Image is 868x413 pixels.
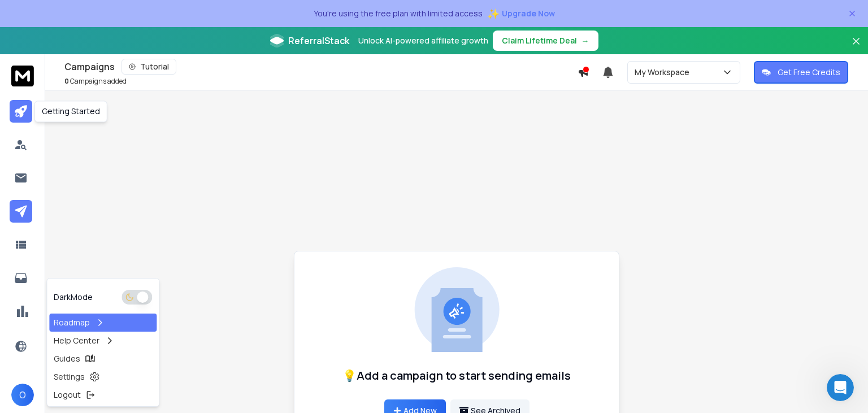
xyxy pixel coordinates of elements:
[288,34,349,47] span: ReferralStack
[54,292,93,303] p: Dark Mode
[827,374,854,401] iframe: Intercom live chat
[9,238,217,286] div: Lakshita says…
[7,5,29,26] button: go back
[49,368,157,386] a: Settings
[342,368,571,384] h1: 💡Add a campaign to start sending emails
[635,67,694,78] p: My Workspace
[18,293,176,315] div: Hey [PERSON_NAME], thanks for your message.
[49,350,157,368] a: Guides
[502,8,555,19] span: Upgrade Now
[54,335,99,346] p: Help Center
[581,35,589,46] span: →
[72,325,81,334] button: Start recording
[50,45,208,222] div: Ok, so in either cases it's 10,000 leads included with subscription? Got it. Now could you please...
[32,6,50,24] img: Profile image for Box
[49,314,157,332] a: Roadmap
[10,302,216,321] textarea: Message…
[34,101,107,122] div: Getting Started
[358,35,488,46] p: Unlock AI-powered affiliate growth
[314,8,483,19] p: You're using the free plan with limited access
[54,325,63,334] button: Gif picker
[64,59,578,75] div: Campaigns
[194,321,212,340] button: Send a message…
[36,326,45,335] button: Emoji picker
[64,77,127,86] p: Campaigns added
[487,2,555,25] button: ✨Upgrade Now
[54,317,90,328] p: Roadmap
[55,6,71,14] h1: Box
[54,353,80,364] p: Guides
[849,34,863,61] button: Close banner
[18,325,27,334] button: Upload attachment
[18,245,176,278] div: I understand [PERSON_NAME], I am checking with my team and will get back to you shortly.
[493,31,598,51] button: Claim Lifetime Deal→
[55,14,141,25] p: The team can also help
[198,5,219,25] div: Close
[11,384,34,406] button: O
[49,332,157,350] a: Help Center
[778,67,840,78] p: Get Free Credits
[487,6,500,21] span: ✨
[64,76,69,86] span: 0
[177,5,198,26] button: Home
[754,61,848,84] button: Get Free Credits
[9,38,217,238] div: Olga says…
[54,371,85,382] p: Settings
[54,389,81,401] p: Logout
[41,38,217,229] div: Ok, so in either cases it's 10,000 leads included with subscription? Got it. Now could you please...
[121,59,176,75] button: Tutorial
[9,238,185,285] div: I understand [PERSON_NAME], I am checking with my team and will get back to you shortly.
